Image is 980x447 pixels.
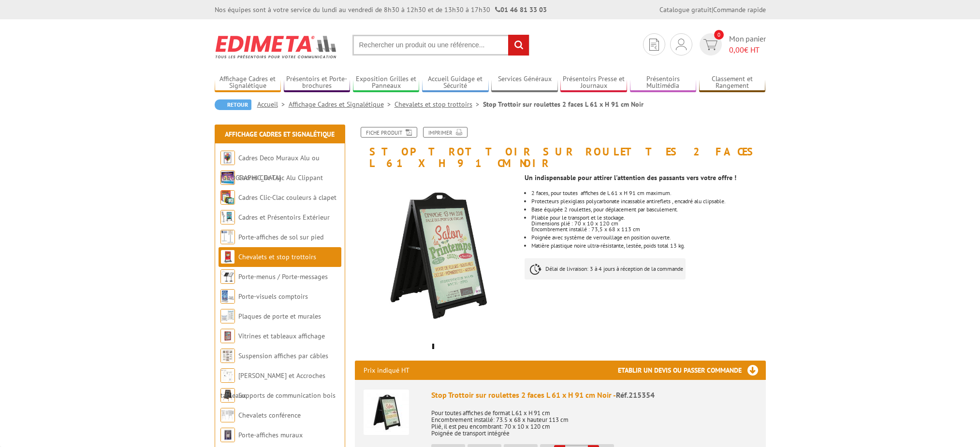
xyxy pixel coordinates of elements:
[220,210,235,224] img: Cadres et Présentoirs Extérieur
[220,368,235,383] img: Cimaises et Accroches tableaux
[525,258,686,279] p: Délai de livraison: 3 à 4 jours à réception de la commande
[531,243,765,249] li: Matière plastique noire ultra-résistante, lestée, poids total 13 kg.
[630,75,697,91] a: Présentoirs Multimédia
[220,230,235,244] img: Porte-affiches de sol sur pied
[531,221,765,232] p: Dimensions plié : 70 x 10 x 120 cm Encombrement installé : 73,5 x 68 x 113 cm
[422,75,489,91] a: Accueil Guidage et Sécurité
[729,45,744,55] span: 0,00
[659,5,712,14] a: Catalogue gratuit
[238,391,336,400] a: Supports de communication bois
[531,207,765,212] li: Base équipée 2 roulettes, pour déplacement par basculement.
[238,431,303,439] a: Porte-affiches muraux
[531,190,765,196] li: 2 faces, pour toutes affiches de L 61 x H 91 cm maximum.
[495,5,547,14] strong: 01 46 81 33 03
[361,127,417,138] a: Fiche produit
[508,35,529,56] input: rechercher
[348,127,773,169] h1: Stop Trottoir sur roulettes 2 faces L 61 x H 91 cm Noir
[215,75,281,91] a: Affichage Cadres et Signalétique
[491,75,558,91] a: Services Généraux
[238,233,323,241] a: Porte-affiches de sol sur pied
[483,99,644,109] li: Stop Trottoir sur roulettes 2 faces L 61 x H 91 cm Noir
[220,329,235,343] img: Vitrines et tableaux affichage
[238,193,336,202] a: Cadres Clic-Clac couleurs à clapet
[220,269,235,284] img: Porte-menus / Porte-messages
[220,309,235,323] img: Plaques de porte et murales
[220,349,235,363] img: Suspension affiches par câbles
[525,173,736,182] strong: Un indispensable pour attirer l'attention des passants vers votre offre !
[215,99,251,110] a: Retour
[353,75,420,91] a: Exposition Grilles et Panneaux
[364,361,410,380] p: Prix indiqué HT
[238,213,330,222] a: Cadres et Présentoirs Extérieur
[289,100,395,109] a: Affichage Cadres et Signalétique
[618,361,766,380] h3: Etablir un devis ou passer commande
[355,174,518,336] img: stop_trottoir_roulettes_etanche_2_faces_noir_215354_1bis.jpg
[703,39,717,50] img: devis rapide
[215,5,547,14] div: Nos équipes sont à votre service du lundi au vendredi de 8h30 à 12h30 et de 13h30 à 17h30
[220,371,325,400] a: [PERSON_NAME] et Accroches tableaux
[659,5,766,14] div: |
[699,75,766,91] a: Classement et Rangement
[431,390,757,401] div: Stop Trottoir sur roulettes 2 faces L 61 x H 91 cm Noir -
[531,198,765,204] li: Protecteurs plexiglass polycarbonate incassable antireflets , encadré alu clipsable.
[649,39,659,51] img: devis rapide
[238,332,325,340] a: Vitrines et tableaux affichage
[431,403,757,437] p: Pour toutes affiches de format L 61 x H 91 cm Encombrement installé: 73.5 x 68 x hauteur 113 cm P...
[531,215,765,221] p: Pliable pour le transport et le stockage.
[220,250,235,264] img: Chevalets et stop trottoirs
[238,173,323,182] a: Cadres Clic-Clac Alu Clippant
[713,5,766,14] a: Commande rapide
[238,351,328,360] a: Suspension affiches par câbles
[697,33,766,56] a: devis rapide 0 Mon panier 0,00€ HT
[238,272,328,281] a: Porte-menus / Porte-messages
[364,390,409,435] img: Stop Trottoir sur roulettes 2 faces L 61 x H 91 cm Noir
[220,154,320,182] a: Cadres Deco Muraux Alu ou [GEOGRAPHIC_DATA]
[220,428,235,442] img: Porte-affiches muraux
[257,100,289,109] a: Accueil
[220,408,235,422] img: Chevalets conférence
[225,130,335,139] a: Affichage Cadres et Signalétique
[220,289,235,304] img: Porte-visuels comptoirs
[560,75,627,91] a: Présentoirs Presse et Journaux
[220,190,235,205] img: Cadres Clic-Clac couleurs à clapet
[531,235,765,240] li: Poignée avec système de verrouillage en position ouverte.
[676,39,687,50] img: devis rapide
[729,44,766,56] span: € HT
[352,35,529,56] input: Rechercher un produit ou une référence...
[238,312,321,321] a: Plaques de porte et murales
[423,127,468,138] a: Imprimer
[714,30,724,40] span: 0
[238,292,308,301] a: Porte-visuels comptoirs
[215,29,338,65] img: Edimeta
[238,252,316,261] a: Chevalets et stop trottoirs
[616,390,655,400] span: Réf.215354
[238,411,301,419] a: Chevalets conférence
[395,100,483,109] a: Chevalets et stop trottoirs
[284,75,351,91] a: Présentoirs et Porte-brochures
[220,151,235,165] img: Cadres Deco Muraux Alu ou Bois
[729,33,766,56] span: Mon panier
